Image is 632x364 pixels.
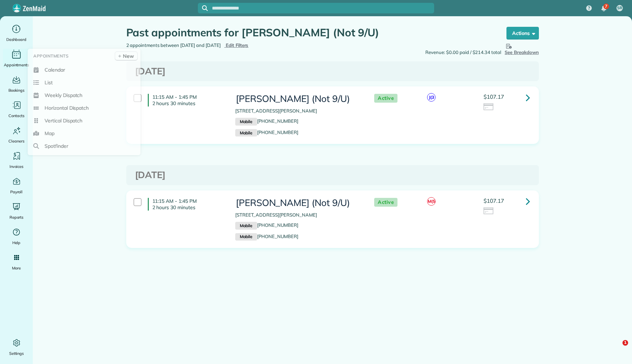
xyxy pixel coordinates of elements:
a: Mobile[PHONE_NUMBER] [235,129,298,135]
a: Mobile[PHONE_NUMBER] [235,233,298,239]
p: 2 hours 30 minutes [152,204,225,211]
span: Reports [10,214,24,221]
span: Active [374,94,397,103]
span: Map [44,130,54,137]
span: Payroll [10,188,23,195]
h3: [DATE] [135,170,530,180]
span: List [44,79,53,86]
a: Contacts [3,99,30,119]
a: Reports [3,201,30,221]
img: icon_credit_card_neutral-3d9a980bd25ce6dbb0f2033d7200983694762465c175678fcbc2d8f4bc43548e.png [484,103,494,111]
span: Dashboard [6,36,26,43]
span: Invoices [10,163,24,170]
span: Horizontal Dispatch [44,104,89,111]
a: Bookings [3,74,30,94]
small: Mobile [235,233,257,241]
span: Revenue: $0.00 paid / $214.34 total [425,49,501,56]
span: Help [12,239,21,246]
a: Mobile[PHONE_NUMBER] [235,118,298,124]
h3: [PERSON_NAME] (Not 9/U) [235,94,360,104]
span: Edit Filters [226,42,249,48]
a: Vertical Dispatch [30,114,138,127]
img: icon_credit_card_neutral-3d9a980bd25ce6dbb0f2033d7200983694762465c175678fcbc2d8f4bc43548e.png [484,207,494,215]
span: Appointments [4,61,29,68]
span: SR [617,5,622,11]
div: 2 appointments between [DATE] and [DATE] [121,42,333,49]
h3: [PERSON_NAME] (Not 9/U) [235,198,360,208]
span: 7 [605,4,607,9]
p: [STREET_ADDRESS][PERSON_NAME] [235,108,360,115]
a: Settings [3,337,30,357]
span: Settings [9,350,24,357]
a: Spotfinder [30,140,138,152]
a: Payroll [3,176,30,195]
small: Mobile [235,129,257,137]
button: Actions [506,27,539,40]
p: [STREET_ADDRESS][PERSON_NAME] [235,212,360,219]
a: Cleaners [3,125,30,145]
span: More [12,265,21,272]
span: $107.17 [484,93,504,100]
span: Vertical Dispatch [44,117,82,124]
span: Calendar [44,66,65,73]
a: Dashboard [3,23,30,43]
a: Map [30,127,138,140]
a: Calendar [30,63,138,76]
h4: 11:15 AM - 1:45 PM [148,94,225,107]
a: List [30,76,138,89]
a: Edit Filters [224,42,249,48]
svg: Focus search [202,5,208,11]
button: Focus search [198,5,208,11]
span: M(5 [427,197,436,206]
a: New [115,51,138,61]
a: Horizontal Dispatch [30,102,138,114]
small: Mobile [235,222,257,230]
a: Appointments [3,49,30,68]
a: Help [3,226,30,246]
span: J(3 [427,93,436,102]
span: Cleaners [8,138,24,145]
span: Weekly Dispatch [44,92,82,99]
h1: Past appointments for [PERSON_NAME] (Not 9/U) [126,27,493,38]
span: 1 [622,340,628,346]
span: Bookings [8,87,25,94]
div: 7 unread notifications [596,1,611,16]
button: See Breakdown [505,42,539,56]
span: See Breakdown [505,42,539,55]
a: Invoices [3,150,30,170]
span: Spotfinder [44,142,68,150]
a: Mobile[PHONE_NUMBER] [235,222,298,228]
h3: [DATE] [135,66,530,77]
a: Weekly Dispatch [30,89,138,102]
iframe: Intercom live chat [608,340,625,357]
span: New [123,53,134,60]
h4: 11:15 AM - 1:45 PM [148,198,225,211]
span: Appointments [33,53,68,60]
span: $107.17 [484,197,504,204]
span: Contacts [8,112,24,119]
span: Active [374,198,397,207]
p: 2 hours 30 minutes [152,100,225,107]
small: Mobile [235,118,257,126]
